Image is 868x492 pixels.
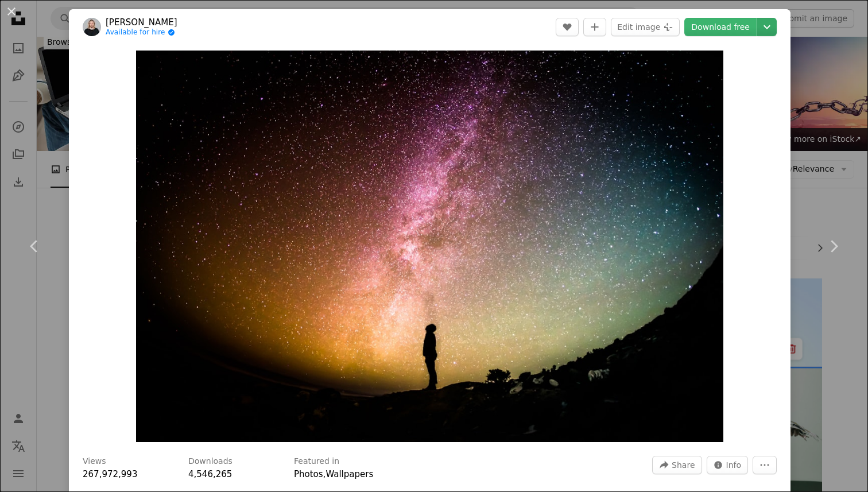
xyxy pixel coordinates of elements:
h3: Downloads [188,456,232,467]
button: Choose download size [757,18,777,36]
span: Share [672,456,695,474]
img: Go to Greg Rakozy's profile [83,18,101,36]
span: 4,546,265 [188,469,232,479]
button: Share this image [652,456,702,474]
a: Next [799,191,868,301]
a: Wallpapers [325,469,373,479]
button: Add to Collection [583,18,606,36]
button: Stats about this image [707,456,749,474]
button: Zoom in on this image [136,51,723,442]
a: Download free [684,18,757,36]
img: silhouette photography of person [136,51,723,442]
a: Photos [294,469,323,479]
span: Info [726,456,742,474]
span: 267,972,993 [83,469,137,479]
button: Like [556,18,579,36]
span: , [323,469,326,479]
a: Available for hire [106,28,177,37]
h3: Featured in [294,456,339,467]
a: [PERSON_NAME] [106,17,177,28]
h3: Views [83,456,106,467]
button: More Actions [753,456,777,474]
button: Edit image [611,18,680,36]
